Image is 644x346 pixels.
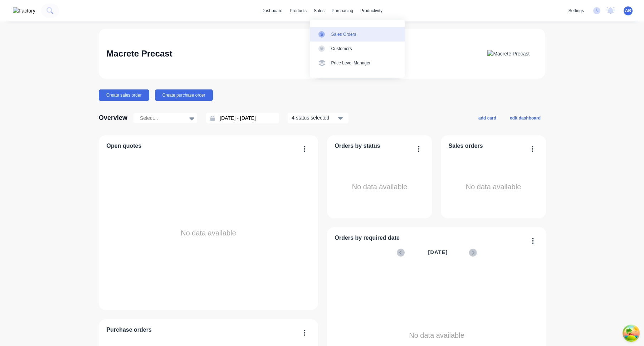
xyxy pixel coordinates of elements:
div: products [286,5,310,16]
span: Purchase orders [107,326,152,334]
div: No data available [107,153,311,313]
div: Overview [99,111,127,125]
span: Orders by status [335,142,380,150]
a: Sales Orders [310,27,405,41]
a: Price Level Manager [310,56,405,70]
img: Macrete Precast [487,50,530,58]
span: AB [625,8,631,14]
a: Customers [310,42,405,56]
div: Macrete Precast [107,47,172,61]
button: Create purchase order [155,89,213,101]
div: purchasing [328,5,357,16]
div: Customers [331,45,352,52]
div: settings [565,5,587,16]
div: 4 status selected [292,114,337,122]
div: Sales Orders [331,31,356,38]
div: sales [310,5,328,16]
button: edit dashboard [505,113,545,122]
a: dashboard [258,5,286,16]
span: Sales orders [449,142,483,150]
span: Open quotes [107,142,142,150]
div: productivity [357,5,386,16]
span: Orders by required date [335,234,400,242]
button: add card [474,113,501,122]
button: 4 status selected [288,113,348,123]
span: [DATE] [428,249,448,257]
button: Create sales order [99,89,149,101]
button: Open Tanstack query devtools [624,326,638,340]
div: No data available [449,153,538,221]
img: Factory [13,7,35,15]
div: Price Level Manager [331,60,371,66]
div: No data available [335,153,425,221]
